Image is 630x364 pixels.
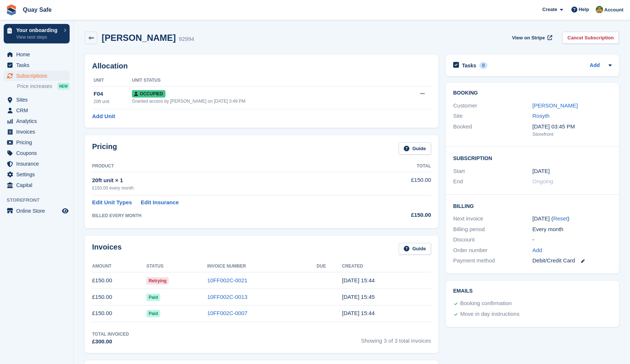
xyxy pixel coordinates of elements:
div: BILLED EVERY MONTH [92,212,368,219]
div: [DATE] ( ) [532,215,612,223]
a: menu [4,180,70,190]
div: Billing period [453,225,532,234]
span: Help [579,6,589,13]
a: Your onboarding View next steps [4,24,70,43]
time: 2025-08-27 14:44:50 UTC [342,277,375,283]
span: Invoices [16,127,60,137]
a: Guide [399,142,431,155]
span: Price increases [17,83,52,90]
th: Unit Status [132,75,395,86]
div: 92994 [179,35,194,43]
h2: Tasks [462,62,476,69]
a: Add [532,246,542,255]
div: NEW [57,82,70,90]
h2: Emails [453,288,612,294]
span: Storefront [7,197,73,204]
a: menu [4,169,70,180]
th: Unit [92,75,132,86]
a: Price increases NEW [17,82,70,90]
time: 2025-06-27 00:00:00 UTC [532,167,550,176]
span: Tasks [16,60,60,70]
a: Cancel Subscription [562,32,619,44]
td: £150.00 [92,272,146,289]
div: 20ft unit × 1 [92,176,368,185]
div: Start [453,167,532,176]
span: Account [604,6,623,14]
span: Capital [16,180,60,190]
td: £150.00 [92,289,146,305]
span: Settings [16,169,60,180]
div: Storefront [532,131,612,138]
th: Amount [92,261,146,272]
a: menu [4,159,70,169]
a: 10FF002C-0007 [207,310,247,316]
a: Edit Insurance [141,198,179,207]
th: Total [368,160,431,172]
span: Create [542,6,557,13]
h2: Subscription [453,154,612,162]
div: Payment method [453,257,532,265]
a: Edit Unit Types [92,198,132,207]
td: £150.00 [92,305,146,322]
th: Created [342,261,431,272]
a: menu [4,95,70,105]
div: - [532,236,612,244]
div: Next invoice [453,215,532,223]
div: [DATE] 03:45 PM [532,123,612,131]
div: Move in day instructions [460,310,519,319]
span: View on Stripe [512,34,545,42]
h2: Invoices [92,243,122,255]
div: 0 [479,62,488,69]
span: Paid [146,310,160,317]
span: Subscriptions [16,71,60,81]
a: menu [4,206,70,216]
a: Add Unit [92,112,115,121]
div: Customer [453,102,532,110]
a: [PERSON_NAME] [532,102,578,109]
a: menu [4,105,70,116]
p: Your onboarding [16,28,60,33]
span: Pricing [16,137,60,148]
span: Paid [146,294,160,301]
h2: Pricing [92,142,117,155]
span: Retrying [146,277,169,285]
a: menu [4,71,70,81]
th: Status [146,261,207,272]
span: CRM [16,105,60,116]
div: F04 [94,90,132,98]
div: 20ft unit [94,98,132,105]
div: Booking confirmation [460,299,512,308]
span: Home [16,49,60,60]
div: Order number [453,246,532,255]
a: menu [4,49,70,60]
div: Granted access by [PERSON_NAME] on [DATE] 3:49 PM [132,98,395,105]
div: Site [453,112,532,120]
div: Total Invoiced [92,331,129,338]
span: Occupied [132,90,165,98]
div: £300.00 [92,338,129,346]
span: Coupons [16,148,60,158]
span: Sites [16,95,60,105]
h2: Billing [453,202,612,209]
div: Booked [453,123,532,138]
a: Reset [553,215,567,222]
a: 10FF002C-0013 [207,294,247,300]
time: 2025-07-27 14:45:06 UTC [342,294,375,300]
span: Showing 3 of 3 total invoices [361,331,431,346]
a: Preview store [61,206,70,215]
time: 2025-06-27 14:44:19 UTC [342,310,375,316]
div: Debit/Credit Card [532,257,612,265]
h2: Allocation [92,62,431,70]
div: £150.00 every month [92,185,368,191]
h2: [PERSON_NAME] [102,33,176,43]
a: menu [4,127,70,137]
td: £150.00 [368,172,431,195]
span: Analytics [16,116,60,126]
div: Discount [453,236,532,244]
a: 10FF002C-0021 [207,277,247,283]
p: View next steps [16,34,60,40]
a: menu [4,137,70,148]
img: Fiona Connor [596,6,603,13]
a: Quay Safe [20,4,55,16]
a: menu [4,148,70,158]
